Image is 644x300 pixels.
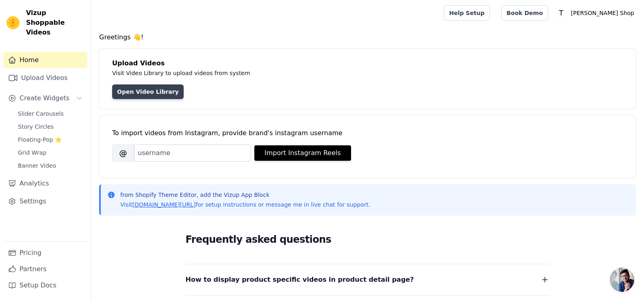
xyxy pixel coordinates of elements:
[3,175,87,192] a: Analytics
[120,201,370,209] p: Visit for setup instructions or message me in live chat for support.
[3,90,87,106] button: Create Widgets
[18,110,64,118] span: Slider Carousels
[134,145,251,162] input: username
[3,245,87,261] a: Pricing
[112,128,623,138] div: To import videos from Instagram, provide brand's instagram username
[18,123,54,131] span: Story Circles
[3,277,87,294] a: Setup Docs
[555,6,637,20] button: T [PERSON_NAME] Shop
[18,136,62,144] span: Floating-Pop ⭐
[3,70,87,86] a: Upload Videos
[13,147,87,158] a: Grid Wrap
[186,274,414,285] span: How to display product specific videos in product detail page?
[559,9,564,17] text: T
[112,84,184,99] a: Open Video Library
[186,274,550,285] button: How to display product specific videos in product detail page?
[20,93,69,103] span: Create Widgets
[112,58,623,68] h4: Upload Videos
[13,134,87,145] a: Floating-Pop ⭐
[99,32,636,42] h4: Greetings 👋!
[13,121,87,132] a: Story Circles
[13,108,87,119] a: Slider Carousels
[568,6,637,20] p: [PERSON_NAME] Shop
[18,162,56,170] span: Banner Video
[120,191,370,199] p: from Shopify Theme Editor, add the Vizup App Block
[26,8,84,37] span: Vizup Shoppable Videos
[132,201,196,208] a: [DOMAIN_NAME][URL]
[3,52,87,68] a: Home
[610,268,634,292] a: Open chat
[112,68,476,78] p: Visit Video Library to upload videos from system
[186,231,550,248] h2: Frequently asked questions
[3,261,87,277] a: Partners
[444,5,490,21] a: Help Setup
[3,193,87,209] a: Settings
[254,145,351,161] button: Import Instagram Reels
[13,160,87,171] a: Banner Video
[501,5,548,21] a: Book Demo
[18,149,46,157] span: Grid Wrap
[112,145,134,162] span: @
[7,16,20,29] img: Vizup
